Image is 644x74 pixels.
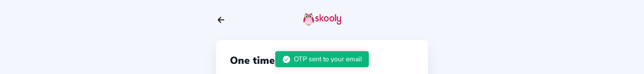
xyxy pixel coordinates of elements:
div: OTP sent to your email [294,55,362,64]
img: skooly-logo.png [303,12,341,26]
div: One time password [230,54,415,67]
button: arrow back outline [216,15,226,25]
ion-icon: checkmark circle [282,55,291,64]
